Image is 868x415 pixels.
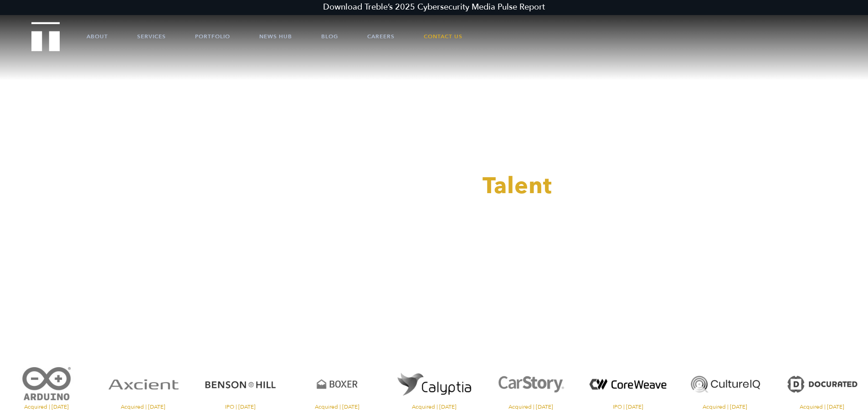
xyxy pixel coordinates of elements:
[97,364,190,410] a: Visit the Axcient website
[97,364,190,404] img: Axcient logo
[291,404,384,410] span: Acquired | [DATE]
[388,364,480,410] a: Visit the website
[194,364,287,404] img: Benson Hill logo
[679,404,771,410] span: Acquired | [DATE]
[485,364,577,410] a: Visit the CarStory website
[388,404,480,410] span: Acquired | [DATE]
[87,23,108,50] a: About
[291,364,384,410] a: Visit the Boxer website
[321,23,338,50] a: Blog
[776,404,868,410] span: Acquired | [DATE]
[424,23,462,50] a: Contact Us
[137,23,166,50] a: Services
[259,23,292,50] a: News Hub
[194,404,287,410] span: IPO | [DATE]
[485,364,577,404] img: CarStory logo
[367,23,395,50] a: Careers
[194,364,287,410] a: Visit the Benson Hill website
[776,364,868,404] img: Docurated logo
[485,404,577,410] span: Acquired | [DATE]
[31,22,60,51] img: Treble logo
[582,404,674,410] span: IPO | [DATE]
[291,364,384,404] img: Boxer logo
[776,364,868,410] a: Visit the Docurated website
[483,170,552,201] span: Talent
[679,364,771,404] img: Culture IQ logo
[97,404,190,410] span: Acquired | [DATE]
[195,23,230,50] a: Portfolio
[582,364,674,410] a: Visit the website
[679,364,771,410] a: Visit the Culture IQ website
